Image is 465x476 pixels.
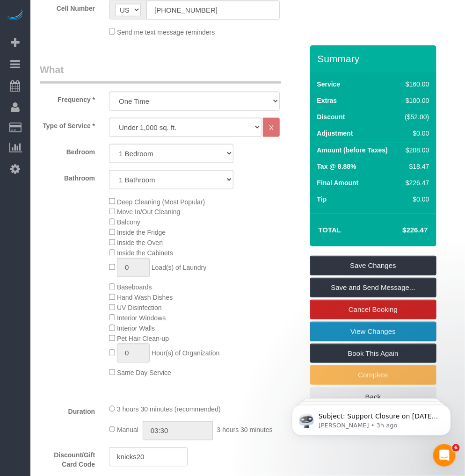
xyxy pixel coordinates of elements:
[117,294,173,302] span: Hand Wash Dishes
[317,162,356,171] label: Tax @ 8.88%
[40,63,281,84] legend: What
[117,198,205,206] span: Deep Cleaning (Most Popular)
[117,304,162,312] span: UV Disinfection
[117,29,215,36] span: Send me text message reminders
[117,250,173,257] span: Inside the Cabinets
[401,112,429,122] div: ($52.00)
[317,79,341,89] label: Service
[152,264,207,272] span: Load(s) of Laundry
[117,284,152,291] span: Baseboards
[117,406,221,413] span: 3 hours 30 minutes (recommended)
[401,96,429,105] div: $100.00
[146,0,280,20] input: Cell Number
[33,144,102,157] label: Bedroom
[310,256,436,275] a: Save Changes
[317,195,327,204] label: Tip
[33,447,102,469] label: Discount/Gift Card Code
[117,239,163,247] span: Inside the Oven
[317,145,388,155] label: Amount (before Taxes)
[6,9,24,22] img: Automaid Logo
[117,229,166,237] span: Inside the Fridge
[117,369,171,377] span: Same Day Service
[117,219,140,226] span: Balcony
[117,426,138,434] span: Manual
[374,226,428,234] h4: $226.47
[401,178,429,188] div: $226.47
[433,444,456,467] iframe: Intercom live chat
[117,209,180,216] span: Move In/Out Cleaning
[317,96,337,105] label: Extras
[401,129,429,138] div: $0.00
[401,195,429,204] div: $0.00
[318,53,432,64] h3: Summary
[310,344,436,363] a: Book This Again
[317,178,359,188] label: Final Amount
[217,426,273,434] span: 3 hours 30 minutes
[310,300,436,319] a: Cancel Booking
[310,278,436,297] a: Save and Send Message...
[317,129,353,138] label: Adjustment
[33,118,102,130] label: Type of Service *
[152,350,220,357] span: Hour(s) of Organization
[452,444,460,452] span: 6
[278,385,465,451] iframe: Intercom notifications message
[117,335,169,343] span: Pet Hair Clean-up
[117,315,166,322] span: Interior Windows
[33,404,102,417] label: Duration
[319,226,341,234] strong: Total
[401,79,429,89] div: $160.00
[401,162,429,171] div: $18.47
[33,170,102,183] label: Bathroom
[401,145,429,155] div: $208.00
[117,325,155,332] span: Interior Walls
[317,112,345,122] label: Discount
[33,92,102,104] label: Frequency *
[33,0,102,13] label: Cell Number
[310,322,436,341] a: View Changes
